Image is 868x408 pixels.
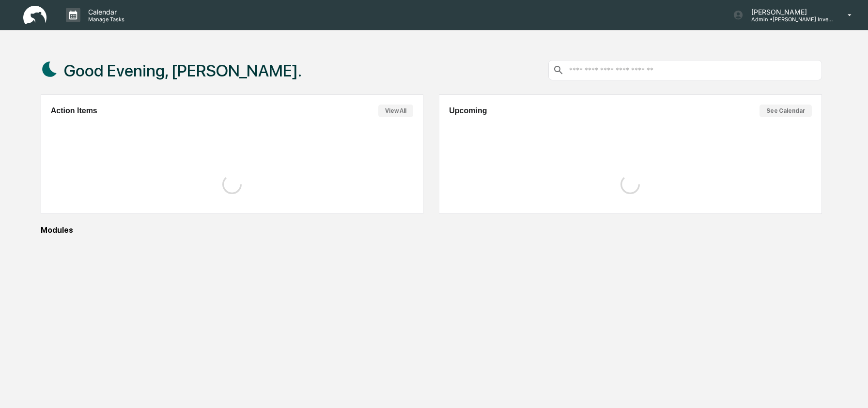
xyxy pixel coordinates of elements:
[759,105,812,117] button: See Calendar
[41,226,822,235] div: Modules
[449,106,487,115] h2: Upcoming
[378,105,413,117] button: View All
[744,16,834,23] p: Admin • [PERSON_NAME] Investments, LLC
[64,61,302,80] h1: Good Evening, [PERSON_NAME].
[80,8,129,16] p: Calendar
[80,16,129,23] p: Manage Tasks
[744,8,834,16] p: [PERSON_NAME]
[23,6,46,25] img: logo
[51,106,97,115] h2: Action Items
